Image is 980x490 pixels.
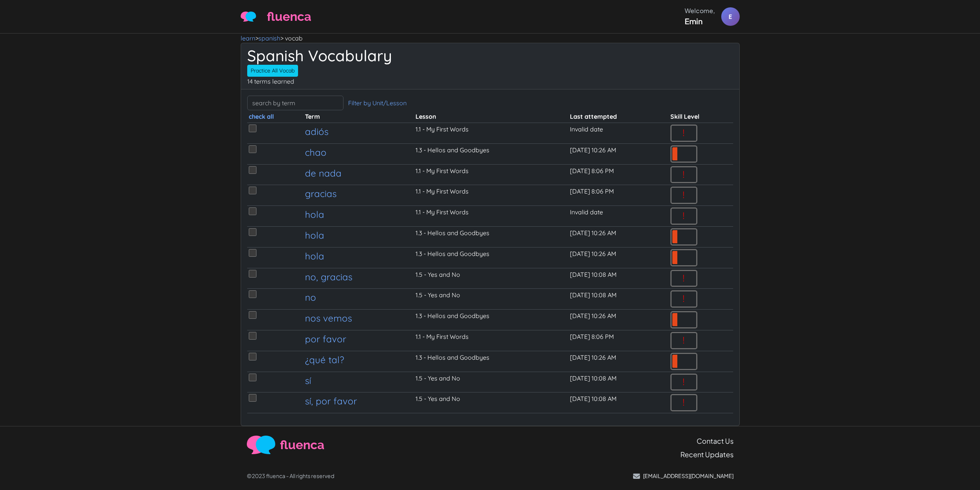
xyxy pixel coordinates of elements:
a: Contact Us [697,436,734,446]
div: 0 % [670,270,697,287]
iframe: Ybug feedback widget [965,222,980,268]
a: [EMAIL_ADDRESS][DOMAIN_NAME] [633,472,734,480]
div: 0 % [670,166,697,184]
nav: > > vocab [241,34,740,43]
div: 1 % [670,290,697,308]
a: nos vemos [305,312,352,324]
td: sí [303,372,414,392]
div: 1.1 - My First Words [415,332,567,341]
td: adiós [303,123,414,144]
td: [DATE] 10:26 AM [568,351,669,372]
a: check all [249,113,274,120]
a: adiós [305,126,328,137]
a: Practice All Vocab [247,65,298,77]
div: 1.1 - My First Words [415,125,567,134]
td: [DATE] 10:08 AM [568,392,669,413]
td: [DATE] 10:08 AM [568,289,669,310]
td: no gracias [303,268,414,289]
td: [DATE] 10:08 AM [568,372,669,392]
a: spanish [258,34,280,42]
td: nos vemos [303,310,414,330]
div: 1.1 - My First Words [415,207,567,217]
td: hola\hello [303,206,414,227]
div: 3 % [670,145,697,163]
span: fluenca [267,7,311,26]
a: learn [241,34,255,42]
div: 1.3 - Hellos and Goodbyes [415,145,567,155]
th: Lesson [414,110,568,123]
div: 1.3 - Hellos and Goodbyes [415,249,567,258]
a: no [305,291,316,303]
span: ! [672,167,696,182]
a: hola [305,250,324,262]
span: ! [672,188,696,202]
p: 14 terms learned [247,77,733,86]
p: [EMAIL_ADDRESS][DOMAIN_NAME] [643,472,734,480]
th: Last attempted [568,110,669,123]
a: Recent Updates [680,449,734,460]
a: de nada [305,167,342,179]
a: Filter by Unit/Lesson [348,99,407,107]
td: de nada [303,164,414,185]
div: 0 % [670,207,697,225]
span: ! [672,333,696,347]
a: sí, por favor [305,395,357,407]
th: Skill Level [669,110,733,123]
td: [DATE] 10:08 AM [568,268,669,289]
span: ! [672,375,696,389]
p: ©2023 fluenca - All rights reserved [247,472,334,480]
td: hola\hi [303,247,414,268]
span: ! [672,209,696,223]
td: no\no [303,289,414,310]
td: qué tal [303,351,414,372]
div: 1.5 - Yes and No [415,394,567,403]
a: sí [305,375,311,386]
td: [DATE] 10:26 AM [568,143,669,164]
input: search by term [247,96,343,110]
td: gracias\thank you [303,185,414,206]
span: ! [672,395,696,409]
a: gracias [305,188,337,199]
th: Term [303,110,414,123]
div: 3 % [670,311,697,328]
div: 1.5 - Yes and No [415,270,567,279]
span: ! [672,126,696,140]
div: 0 % [670,125,697,142]
span: ! [672,291,696,306]
td: [DATE] 10:26 AM [568,310,669,330]
td: Invalid date [568,206,669,227]
div: 1.1 - My First Words [415,166,567,175]
div: 1.3 - Hellos and Goodbyes [415,228,567,237]
div: 1.1 - My First Words [415,187,567,196]
div: Emin [685,15,715,27]
span: ! [672,271,696,285]
td: chao [303,143,414,164]
div: 1.5 - Yes and No [415,374,567,383]
td: [DATE] 8:06 PM [568,330,669,351]
td: sí por favor [303,392,414,413]
div: Welcome, [685,6,715,15]
div: 1.5 - Yes and No [415,290,567,300]
td: [DATE] 10:26 AM [568,226,669,247]
div: 3 % [670,353,697,370]
div: 0 % [670,374,697,391]
div: 0 % [670,187,697,204]
a: ¿qué tal? [305,354,344,365]
div: 1.3 - Hellos and Goodbyes [415,311,567,320]
a: hola [305,229,324,241]
a: no, gracias [305,271,352,283]
div: E [721,7,740,26]
div: 5 % [670,249,697,266]
td: [DATE] 8:06 PM [568,164,669,185]
td: por favor\please [303,330,414,351]
div: 0 % [670,332,697,349]
span: fluenca [280,436,324,454]
a: hola [305,209,324,220]
a: por favor [305,333,346,345]
div: 3 % [670,228,697,246]
td: [DATE] 8:06 PM [568,185,669,206]
td: hola\hey [303,226,414,247]
td: [DATE] 10:26 AM [568,247,669,268]
a: chao [305,146,327,158]
td: Invalid date [568,123,669,144]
